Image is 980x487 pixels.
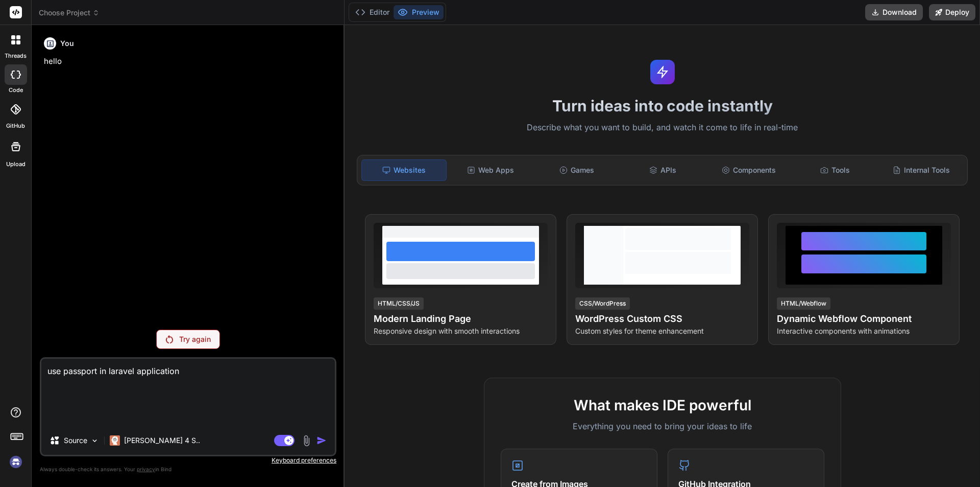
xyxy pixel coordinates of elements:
[64,435,87,446] p: Source
[707,159,791,181] div: Components
[777,326,951,336] p: Interactive components with animations
[351,97,974,115] h1: Turn ideas into code instantly
[351,121,974,134] p: Describe what you want to build, and watch it come to life in real-time
[793,159,877,181] div: Tools
[44,56,334,67] p: hello
[351,5,394,19] button: Editor
[39,8,100,18] span: Choose Project
[41,359,335,426] textarea: use passport in laravel application
[449,159,533,181] div: Web Apps
[5,52,27,60] label: threads
[501,420,824,432] p: Everything you need to bring your ideas to life
[621,159,705,181] div: APIs
[394,5,444,19] button: Preview
[90,436,99,445] img: Pick Models
[374,312,548,326] h4: Modern Landing Page
[110,435,120,446] img: Claude 4 Sonnet
[575,312,749,326] h4: WordPress Custom CSS
[501,395,824,416] h2: What makes IDE powerful
[535,159,619,181] div: Games
[9,86,23,95] label: code
[374,326,548,336] p: Responsive design with smooth interactions
[40,456,336,465] p: Keyboard preferences
[374,297,424,310] div: HTML/CSS/JS
[124,435,200,446] p: [PERSON_NAME] 4 S..
[6,122,25,130] label: GitHub
[6,160,26,169] label: Upload
[575,326,749,336] p: Custom styles for theme enhancement
[777,312,951,326] h4: Dynamic Webflow Component
[60,38,74,49] h6: You
[865,4,923,20] button: Download
[301,435,312,447] img: attachment
[879,159,963,181] div: Internal Tools
[929,4,975,20] button: Deploy
[7,453,24,471] img: signin
[137,466,155,472] span: privacy
[40,465,336,474] p: Always double-check its answers. Your in Bind
[179,334,211,344] p: Try again
[575,297,630,310] div: CSS/WordPress
[166,335,173,343] img: Retry
[361,159,447,181] div: Websites
[316,435,327,446] img: icon
[777,297,830,310] div: HTML/Webflow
